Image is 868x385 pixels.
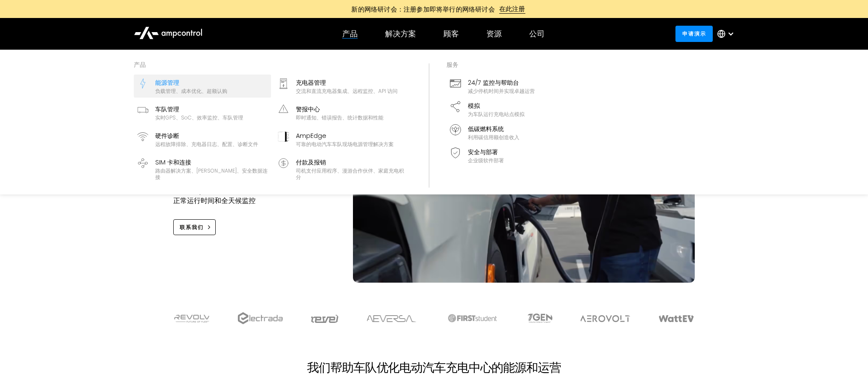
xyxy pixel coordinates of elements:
a: 新的网络研讨会：注册参加即将举行的网络研讨会在此注册 [241,4,627,14]
font: 申请演示 [682,30,706,37]
a: AmpEdge可靠的电动汽车车队现场电源管理解决方案 [274,128,412,151]
font: 可靠的电动汽车车队现场电源管理解决方案 [296,140,394,148]
font: 我们帮助车队优化电动汽车充电中心的能源和运营 [307,359,561,376]
font: 模拟 [468,101,480,110]
font: 实时GPS、SoC、效率监控、车队管理 [155,114,243,121]
font: 司机支付应用程序、漫游合作伙伴、家庭充电积分 [296,167,404,181]
a: 硬件诊断远程故障排除、充电器日志、配置、诊断文件 [134,128,271,151]
font: 联系我们 [180,224,204,231]
a: 安全与部署企业级软件部署 [446,144,538,167]
a: 能源管理负载管理、成本优化、超额认购 [134,75,271,98]
font: 低碳燃料系统 [468,125,504,133]
font: 解决方案 [385,28,416,39]
font: 付款及报销 [296,158,326,167]
font: 产品 [342,28,358,39]
font: 远程故障排除、充电器日志、配置、诊断文件 [155,140,258,148]
a: 24/7 监控与帮助台减少停机时间并实现卓越运营 [446,75,538,98]
img: 选举人标志 [238,312,283,324]
a: 车队管理实时GPS、SoC、效率监控、车队管理 [134,101,271,124]
font: 利用碳信用额创造收入 [468,134,519,141]
font: 在此注册 [499,4,525,13]
font: 顾客 [443,28,459,39]
font: 公司 [529,28,545,39]
font: 路由器解决方案、[PERSON_NAME]、安全数据连接 [155,167,268,181]
font: 交流和直流充电器集成、远程监控、API 访问 [296,87,398,95]
font: 即时通知、错误报告、统计数据和性能 [296,114,383,121]
a: 付款及报销司机支付应用程序、漫游合作伙伴、家庭充电积分 [274,154,412,184]
img: Aerovolt 标志 [580,315,631,322]
font: 产品 [134,60,146,69]
font: 使用 Ampcontrol 解决方案最大程度提高能源效率、正常运行时间和全天候监控 [173,186,333,205]
a: 警报中心即时通知、错误报告、统计数据和性能 [274,101,412,124]
font: 负载管理、成本优化、超额认购 [155,87,227,95]
font: 企业级软件部署 [468,157,504,164]
font: 硬件诊断 [155,131,179,140]
font: 车队管理 [155,105,179,113]
font: 服务 [446,60,458,69]
a: 申请演示 [675,26,713,42]
font: AmpEdge [296,131,326,140]
a: SIM 卡和连接路由器解决方案、[PERSON_NAME]、安全数据连接 [134,154,271,184]
a: 低碳燃料系统利用碳信用额创造收入 [446,121,538,144]
font: 能源管理 [155,78,179,87]
font: SIM 卡和连接 [155,158,191,167]
font: 资源 [486,28,502,39]
font: 安全与部署 [468,148,498,156]
font: 警报中心 [296,105,320,113]
font: 新的网络研讨会：注册参加即将举行的网络研讨会 [351,5,494,14]
img: WattEV 徽标 [658,315,694,322]
font: 减少停机时间并实现卓越运营 [468,87,535,95]
font: 为车队运行充电站点模拟 [468,110,524,118]
a: 模拟为车队运行充电站点模拟 [446,98,538,121]
font: 充电器管理 [296,78,326,87]
a: 联系我们 [173,219,216,235]
a: 充电器管理交流和直流充电器集成、远程监控、API 访问 [274,75,412,98]
font: 24/7 监控与帮助台 [468,78,519,87]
